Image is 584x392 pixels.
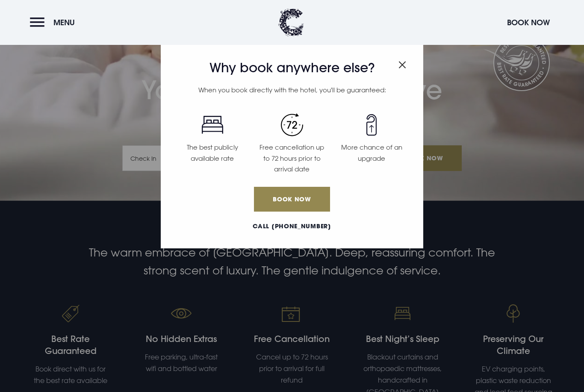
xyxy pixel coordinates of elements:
button: Book Now [503,13,554,32]
button: Menu [30,13,79,32]
p: The best publicly available rate [177,142,247,164]
a: Call [PHONE_NUMBER] [172,222,411,231]
img: Clandeboye Lodge [278,9,304,36]
button: Close modal [398,56,406,70]
p: More chance of an upgrade [337,142,406,164]
p: When you book directly with the hotel, you'll be guaranteed: [172,85,411,96]
a: Book Now [254,187,330,212]
h3: Why book anywhere else? [172,60,411,76]
p: Free cancellation up to 72 hours prior to arrival date [257,142,327,175]
span: Menu [53,18,75,27]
